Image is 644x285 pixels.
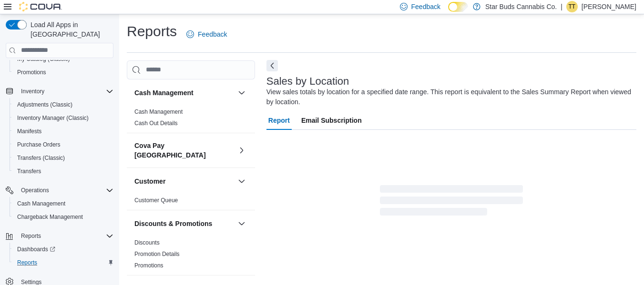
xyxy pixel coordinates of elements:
span: TT [569,1,576,12]
button: Discounts & Promotions [236,218,247,229]
button: Operations [2,184,117,197]
p: | [561,1,562,12]
button: Purchase Orders [10,138,117,151]
span: Promotion Details [134,250,180,258]
button: Cova Pay [GEOGRAPHIC_DATA] [134,141,234,160]
button: Manifests [10,125,117,138]
h3: Cash Management [134,88,194,98]
button: Chargeback Management [10,210,117,224]
button: Inventory [2,85,117,98]
span: Discounts [134,239,160,246]
button: Cash Management [134,88,234,98]
span: Adjustments (Classic) [17,101,72,108]
span: Cash Management [13,198,113,209]
button: Reports [10,256,117,269]
p: [PERSON_NAME] [582,1,636,12]
a: Cash Out Details [134,120,178,127]
button: Adjustments (Classic) [10,98,117,111]
span: Chargeback Management [13,211,113,223]
span: Email Subscription [301,111,362,130]
span: Dashboards [13,244,113,255]
button: Promotions [10,66,117,79]
a: Cash Management [134,108,183,115]
span: Inventory Manager (Classic) [17,114,89,122]
button: Inventory Manager (Classic) [10,111,117,125]
span: Transfers (Classic) [13,152,113,164]
h3: Discounts & Promotions [134,219,212,228]
a: Reports [13,257,41,268]
button: Customer [236,176,247,187]
a: Promotion Details [134,251,180,257]
a: Transfers [13,166,45,177]
span: Operations [21,187,49,194]
span: Report [268,111,290,130]
span: Manifests [17,128,41,135]
span: Reports [17,230,113,242]
span: Reports [13,257,113,268]
span: Inventory [21,88,44,95]
span: Manifests [13,126,113,137]
span: Customer Queue [134,197,178,204]
span: Inventory [17,86,113,97]
div: Customer [127,195,255,210]
div: Cash Management [127,106,255,133]
a: Promotions [13,67,50,78]
div: Tannis Talarico [566,1,578,12]
div: View sales totals by location for a specified date range. This report is equivalent to the Sales ... [266,87,632,107]
span: Operations [17,185,113,196]
h1: Reports [127,22,177,41]
span: Cash Management [17,200,65,207]
span: Transfers [13,166,113,177]
button: Transfers [10,165,117,178]
button: Reports [17,230,45,242]
a: Manifests [13,126,45,137]
span: Load All Apps in [GEOGRAPHIC_DATA] [27,20,113,39]
a: Adjustments (Classic) [13,99,76,110]
button: Cash Management [10,197,117,210]
span: Purchase Orders [13,139,113,150]
a: Discounts [134,239,160,246]
a: Customer Queue [134,197,178,204]
p: Star Buds Cannabis Co. [485,1,557,12]
a: Chargeback Management [13,211,87,223]
button: Discounts & Promotions [134,219,234,228]
button: Inventory [17,86,48,97]
a: Purchase Orders [13,139,64,150]
span: Transfers (Classic) [17,154,65,162]
div: Discounts & Promotions [127,237,255,275]
img: Cova [19,2,62,11]
h3: Sales by Location [266,76,349,87]
span: Chargeback Management [17,213,83,221]
span: Transfers [17,167,41,175]
span: Inventory Manager (Classic) [13,112,113,124]
span: Dashboards [17,246,55,253]
span: Feedback [411,2,440,11]
span: Adjustments (Classic) [13,99,113,110]
button: Cash Management [236,87,247,98]
span: Dark Mode [448,12,449,12]
h3: Customer [134,177,165,186]
span: Promotions [134,262,164,269]
input: Dark Mode [448,2,468,12]
span: Loading [380,187,523,217]
a: Feedback [183,25,231,44]
span: Feedback [198,29,227,39]
span: Cash Out Details [134,119,178,127]
button: Cova Pay [GEOGRAPHIC_DATA] [236,145,247,156]
a: Inventory Manager (Classic) [13,112,92,124]
a: Promotions [134,262,164,269]
button: Operations [17,185,53,196]
a: Transfers (Classic) [13,152,69,164]
span: Reports [21,232,41,240]
span: Purchase Orders [17,141,61,148]
span: Promotions [17,69,46,76]
span: Promotions [13,67,113,78]
button: Transfers (Classic) [10,151,117,165]
button: Reports [2,229,117,243]
span: Cash Management [134,108,183,116]
button: Customer [134,177,234,186]
a: Dashboards [10,243,117,256]
span: Reports [17,259,37,266]
a: Cash Management [13,198,69,209]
